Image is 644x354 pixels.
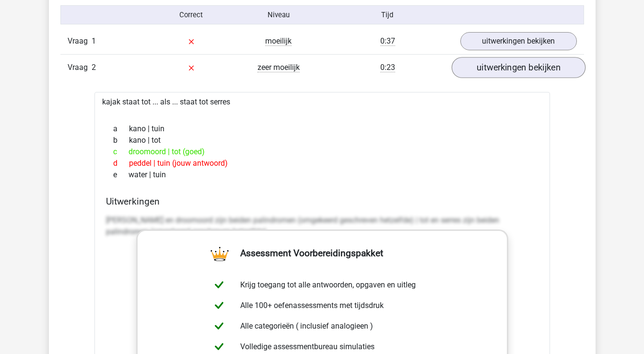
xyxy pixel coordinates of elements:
[460,32,577,50] a: uitwerkingen bekijken
[113,135,129,146] span: b
[106,169,539,181] div: water | tuin
[113,158,129,169] span: d
[380,63,395,72] span: 0:23
[113,146,129,158] span: c
[106,158,539,169] div: peddel | tuin (jouw antwoord)
[148,10,235,20] div: Correct
[113,123,129,135] span: a
[92,36,96,46] span: 1
[265,36,292,46] span: moeilijk
[106,146,539,158] div: droomoord | tot (goed)
[235,10,322,20] div: Niveau
[92,63,96,72] span: 2
[451,57,585,78] a: uitwerkingen bekijken
[113,169,129,181] span: e
[106,215,539,238] p: [PERSON_NAME] en droomoord zijn beiden palindromen (omgekeerd geschreven hetzelfde) | tot en serr...
[106,135,539,146] div: kano | tot
[106,196,539,207] h4: Uitwerkingen
[106,123,539,135] div: kano | tuin
[322,10,453,20] div: Tijd
[68,62,92,73] span: Vraag
[258,63,300,72] span: zeer moeilijk
[68,35,92,47] span: Vraag
[380,36,395,46] span: 0:37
